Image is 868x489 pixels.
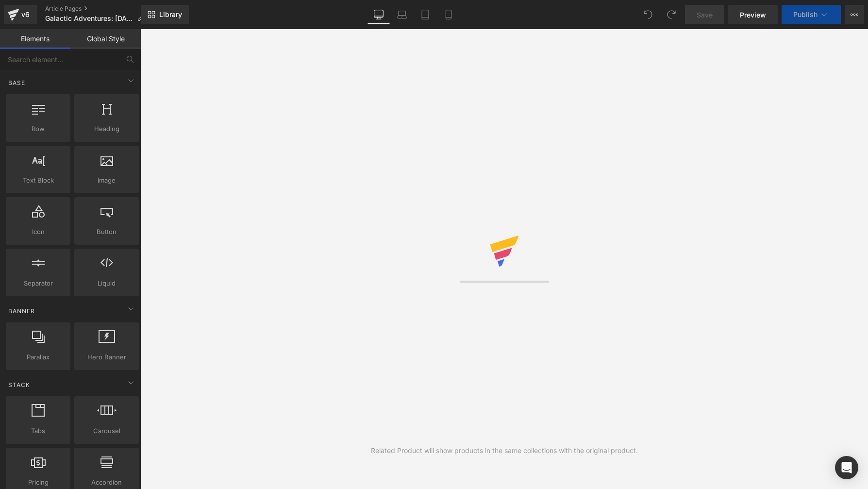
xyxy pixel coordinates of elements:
a: Article Pages [45,5,151,13]
span: Row [9,124,67,134]
a: New Library [141,5,189,24]
button: Redo [662,5,681,24]
span: Liquid [77,278,136,288]
div: v6 [19,8,32,21]
span: Tabs [9,426,67,436]
button: More [845,5,864,24]
span: Parallax [9,352,67,362]
span: Save [697,10,713,20]
span: Text Block [9,175,67,185]
span: Publish [793,11,818,18]
span: Image [77,175,136,185]
button: Publish [782,5,841,24]
span: Library [159,10,182,19]
span: Heading [77,124,136,134]
span: Separator [9,278,67,288]
span: Galactic Adventures: [DATE] [45,15,133,22]
span: Carousel [77,426,136,436]
a: Tablet [414,5,437,24]
span: Hero Banner [77,352,136,362]
span: Preview [740,10,766,20]
span: Icon [9,227,67,237]
span: Banner [7,306,36,316]
div: Related Product will show products in the same collections with the original product. [371,445,638,456]
a: Mobile [437,5,460,24]
span: Pricing [9,477,67,488]
span: Accordion [77,477,136,488]
a: Global Style [70,29,141,49]
div: Open Intercom Messenger [835,456,858,479]
span: Base [7,78,26,87]
span: Button [77,227,136,237]
a: Laptop [390,5,414,24]
span: Stack [7,380,31,389]
a: v6 [4,5,37,24]
button: Undo [638,5,658,24]
a: Preview [728,5,778,24]
a: Desktop [367,5,390,24]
